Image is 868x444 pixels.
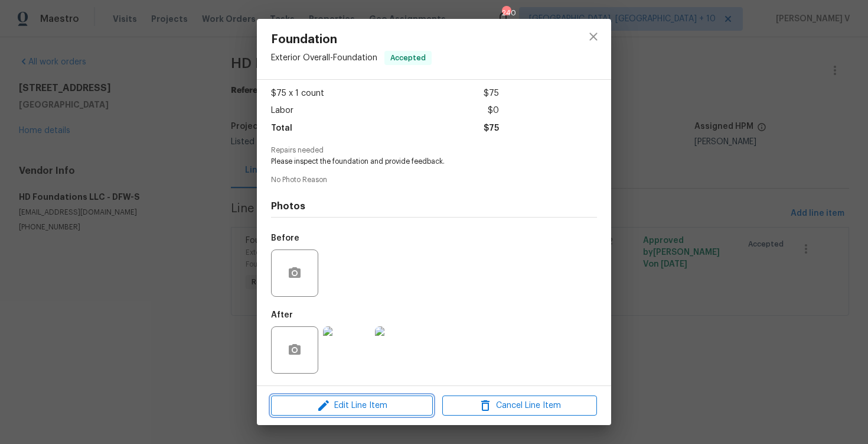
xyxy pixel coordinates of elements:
[386,52,430,64] span: Accepted
[271,311,293,319] h5: After
[271,33,432,46] span: Foundation
[488,102,499,119] span: $0
[271,120,292,137] span: Total
[271,234,299,242] h5: Before
[275,398,429,413] span: Edit Line Item
[484,120,499,137] span: $75
[271,147,597,154] span: Repairs needed
[271,157,564,167] span: Please inspect the foundation and provide feedback.
[484,85,499,102] span: $75
[446,398,593,413] span: Cancel Line Item
[271,85,324,102] span: $75 x 1 count
[271,200,597,212] h4: Photos
[271,396,433,416] button: Edit Line Item
[271,54,377,62] span: Exterior Overall - Foundation
[579,22,608,51] button: close
[442,396,597,416] button: Cancel Line Item
[271,102,293,119] span: Labor
[502,7,510,19] div: 240
[271,176,597,184] span: No Photo Reason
